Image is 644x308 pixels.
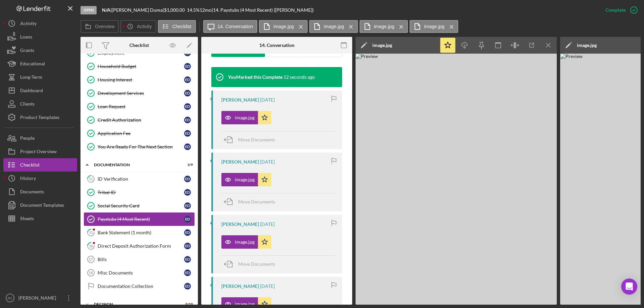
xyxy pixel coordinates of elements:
[84,140,195,153] a: You Are Ready For The Next SectionED
[235,301,255,307] div: image.jpg
[84,60,195,73] a: Household BudgetED
[324,24,344,29] label: image.jpg
[238,199,275,204] span: Move Documents
[20,70,42,85] div: Long-Term
[98,217,184,222] div: Paystubs (4 Most Recent)
[360,20,408,33] button: image.jpg
[89,230,93,235] tspan: 15
[89,271,93,275] tspan: 18
[8,296,12,300] text: RC
[94,163,176,167] div: Documentation
[221,284,259,289] div: [PERSON_NAME]
[129,43,149,48] div: Checklist
[235,115,255,120] div: image.jpg
[577,43,597,48] div: image.jpg
[84,100,195,113] a: Loan RequestED
[102,7,112,13] div: |
[17,291,60,306] div: [PERSON_NAME]
[84,199,195,212] a: Social Security CardED
[120,20,156,33] button: Activity
[3,17,77,30] button: Activity
[3,97,77,111] a: Clients
[98,230,184,235] div: Bank Statement (1 month)
[184,216,191,223] div: E D
[98,104,184,109] div: Loan Request
[98,257,184,262] div: Bills
[84,127,195,140] a: Application FeeED
[605,3,626,17] div: Complete
[3,84,77,97] a: Dashboard
[20,111,59,126] div: Product Templates
[235,177,255,182] div: image.jpg
[158,20,196,33] button: Checklist
[184,189,191,196] div: E D
[3,131,77,145] button: People
[184,143,191,150] div: E D
[260,222,275,227] time: 2025-08-15 19:02
[221,131,282,148] button: Move Documents
[3,44,77,57] a: Grants
[3,291,77,305] button: RC[PERSON_NAME]
[424,24,444,29] label: image.jpg
[84,226,195,239] a: 15Bank Statement (1 month)ED
[84,239,195,253] a: 16Direct Deposit Authorization FormED
[221,222,259,227] div: [PERSON_NAME]
[260,159,275,165] time: 2025-08-15 19:03
[3,145,77,158] button: Project Overview
[181,302,193,306] div: 0 / 10
[102,7,110,13] b: N/A
[20,172,36,187] div: History
[259,20,308,33] button: image.jpg
[98,190,184,195] div: Tribal ID
[3,57,77,70] a: Educational
[3,158,77,172] button: Checklist
[3,30,77,44] button: Loans
[184,76,191,83] div: E D
[238,261,275,267] span: Move Documents
[212,7,314,13] div: | 14. Paystubs (4 Most Recent) ([PERSON_NAME])
[98,144,184,149] div: You Are Ready For The Next Section
[84,86,195,100] a: Development ServicesED
[3,70,77,84] button: Long-Term
[184,63,191,70] div: E D
[221,159,259,165] div: [PERSON_NAME]
[410,20,458,33] button: image.jpg
[98,284,184,289] div: Documentation Collection
[200,7,212,13] div: 12 mo
[184,117,191,123] div: E D
[84,266,195,280] a: 18Misc DocumentsED
[20,57,45,72] div: Educational
[184,176,191,182] div: E D
[356,54,557,305] img: Preview
[84,186,195,199] a: Tribal IDED
[20,44,34,59] div: Grants
[221,256,282,272] button: Move Documents
[3,198,77,212] button: Document Templates
[172,24,192,29] label: Checklist
[184,269,191,276] div: E D
[98,90,184,96] div: Development Services
[20,198,64,213] div: Document Templates
[238,137,275,142] span: Move Documents
[184,90,191,97] div: E D
[3,212,77,225] button: Sheets
[3,172,77,185] button: History
[94,302,176,306] div: Decision
[20,185,44,200] div: Documents
[372,43,392,48] div: image.jpg
[218,24,253,29] label: 14. Conversation
[20,158,40,173] div: Checklist
[235,239,255,245] div: image.jpg
[20,212,34,227] div: Sheets
[3,185,77,198] button: Documents
[273,24,294,29] label: image.jpg
[20,30,32,45] div: Loans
